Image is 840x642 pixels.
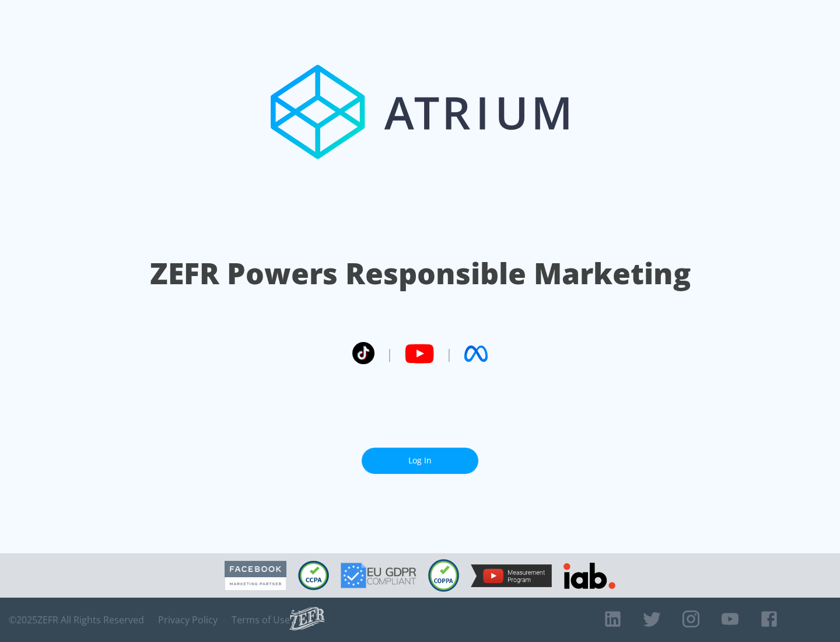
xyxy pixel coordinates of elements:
img: IAB [563,563,615,589]
img: Facebook Marketing Partner [225,561,286,591]
span: | [386,345,393,362]
a: Log In [362,448,478,474]
span: | [446,345,453,362]
a: Privacy Policy [158,614,218,626]
a: Terms of Use [232,614,290,626]
img: YouTube Measurement Program [471,564,552,587]
img: CCPA Compliant [298,561,329,590]
img: COPPA Compliant [428,559,459,592]
span: © 2025 ZEFR All Rights Reserved [9,614,144,626]
img: GDPR Compliant [341,563,416,588]
h1: ZEFR Powers Responsible Marketing [150,253,691,294]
